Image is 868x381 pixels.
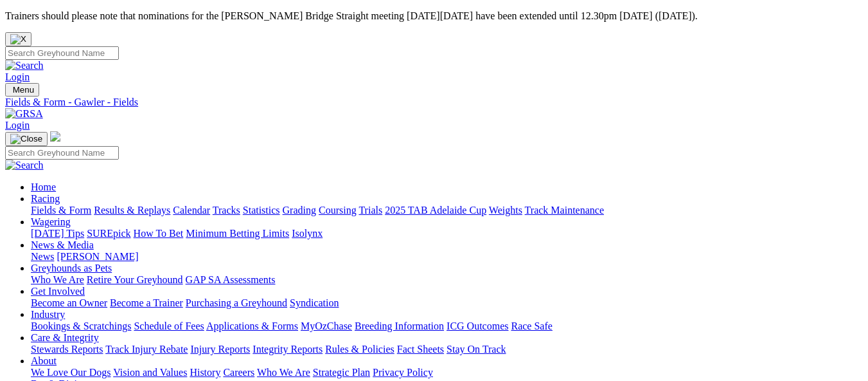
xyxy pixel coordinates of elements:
[243,205,280,216] a: Statistics
[313,367,370,378] a: Strategic Plan
[283,205,316,216] a: Grading
[31,251,54,262] a: News
[31,332,99,343] a: Care & Integrity
[31,367,111,378] a: We Love Our Dogs
[31,181,56,192] a: Home
[292,228,323,239] a: Isolynx
[223,367,254,378] a: Careers
[31,321,131,331] a: Bookings & Scratchings
[113,367,187,378] a: Vision and Values
[5,120,30,131] a: Login
[173,205,210,216] a: Calendar
[5,97,863,108] a: Fields & Form - Gawler - Fields
[5,60,44,71] img: Search
[31,205,91,216] a: Fields & Form
[325,344,394,355] a: Rules & Policies
[87,228,130,239] a: SUREpick
[31,205,863,216] div: Racing
[489,205,522,216] a: Weights
[50,131,60,142] img: logo-grsa-white.png
[57,251,138,262] a: [PERSON_NAME]
[94,205,170,216] a: Results & Replays
[31,309,65,320] a: Industry
[31,274,863,286] div: Greyhounds as Pets
[206,321,298,331] a: Applications & Forms
[31,193,60,204] a: Racing
[5,160,44,171] img: Search
[5,46,119,60] input: Search
[134,321,204,331] a: Schedule of Fees
[511,321,552,331] a: Race Safe
[31,297,107,308] a: Become an Owner
[373,367,433,378] a: Privacy Policy
[31,239,94,250] a: News & Media
[319,205,357,216] a: Coursing
[5,83,39,97] button: Toggle navigation
[13,85,34,95] span: Menu
[5,132,48,146] button: Toggle navigation
[110,297,183,308] a: Become a Trainer
[31,367,863,378] div: About
[5,10,863,22] p: Trainers should please note that nominations for the [PERSON_NAME] Bridge Straight meeting [DATE]...
[105,344,188,355] a: Track Injury Rebate
[252,344,323,355] a: Integrity Reports
[5,146,119,160] input: Search
[31,321,863,332] div: Industry
[31,216,71,227] a: Wagering
[31,344,103,355] a: Stewards Reports
[10,34,26,44] img: X
[31,355,57,366] a: About
[10,134,42,144] img: Close
[190,344,250,355] a: Injury Reports
[447,321,508,331] a: ICG Outcomes
[5,32,31,46] button: Close
[5,108,43,120] img: GRSA
[290,297,339,308] a: Syndication
[213,205,240,216] a: Tracks
[31,228,863,239] div: Wagering
[31,228,84,239] a: [DATE] Tips
[397,344,444,355] a: Fact Sheets
[525,205,604,216] a: Track Maintenance
[31,297,863,309] div: Get Involved
[31,263,112,274] a: Greyhounds as Pets
[5,71,30,82] a: Login
[190,367,220,378] a: History
[359,205,382,216] a: Trials
[186,297,287,308] a: Purchasing a Greyhound
[355,321,444,331] a: Breeding Information
[31,251,863,263] div: News & Media
[31,286,85,297] a: Get Involved
[31,344,863,355] div: Care & Integrity
[87,274,183,285] a: Retire Your Greyhound
[186,228,289,239] a: Minimum Betting Limits
[31,274,84,285] a: Who We Are
[385,205,486,216] a: 2025 TAB Adelaide Cup
[186,274,276,285] a: GAP SA Assessments
[257,367,310,378] a: Who We Are
[301,321,352,331] a: MyOzChase
[134,228,184,239] a: How To Bet
[447,344,506,355] a: Stay On Track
